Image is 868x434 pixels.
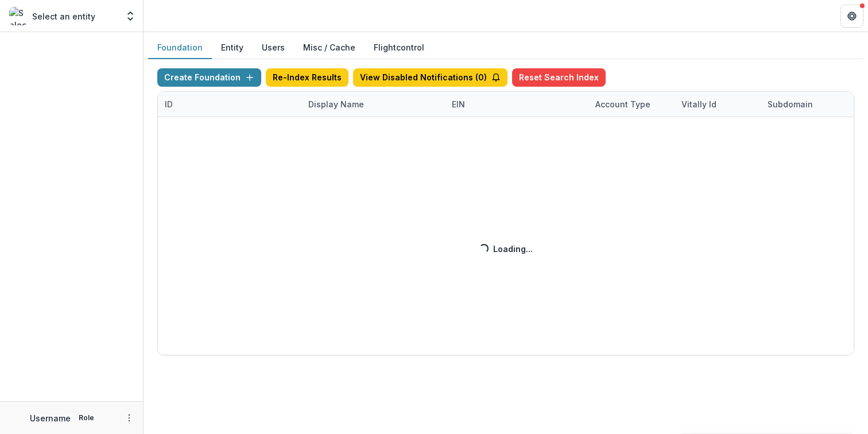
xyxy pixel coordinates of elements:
a: Flightcontrol [374,41,424,53]
button: More [122,411,136,425]
button: Users [253,37,294,59]
button: Get Help [840,5,863,28]
button: Misc / Cache [294,37,365,59]
button: Foundation [148,37,212,59]
p: Select an entity [32,10,95,22]
button: Entity [212,37,253,59]
button: Open entity switcher [122,5,138,28]
p: Role [75,413,98,423]
img: Select an entity [9,7,28,25]
p: Username [30,412,71,424]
